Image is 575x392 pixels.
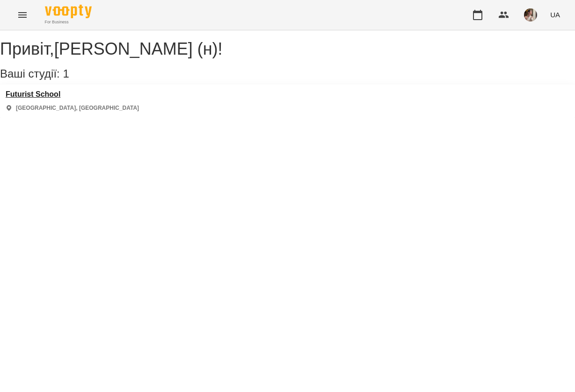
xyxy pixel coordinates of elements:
[550,10,560,20] span: UA
[45,5,92,18] img: Voopty Logo
[45,19,92,25] span: For Business
[16,104,139,112] p: [GEOGRAPHIC_DATA], [GEOGRAPHIC_DATA]
[63,67,69,80] span: 1
[11,4,34,26] button: Menu
[524,8,537,21] img: 0a4dad19eba764c2f594687fe5d0a04d.jpeg
[546,6,564,23] button: UA
[6,90,139,99] a: Futurist School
